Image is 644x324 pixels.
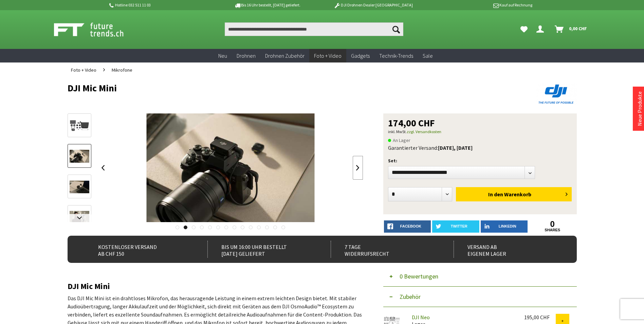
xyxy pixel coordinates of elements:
[451,224,467,228] span: twitter
[207,241,316,258] div: Bis um 16:00 Uhr bestellt [DATE] geliefert
[536,83,577,105] img: DJI
[388,118,435,128] span: 174,00 CHF
[309,49,346,63] a: Foto + Video
[70,118,89,134] img: Vorschau: DJI Mic Mini
[400,224,421,228] span: facebook
[68,62,100,77] a: Foto + Video
[260,49,309,63] a: Drohnen Zubehör
[379,52,413,59] span: Technik-Trends
[456,187,572,201] button: In den Warenkorb
[423,52,433,59] span: Sale
[108,1,214,9] p: Hotline 032 511 11 03
[265,52,305,59] span: Drohnen Zubehör
[68,282,363,291] h2: DJI Mic Mini
[108,62,136,77] a: Mikrofone
[529,228,576,232] a: shares
[68,83,475,93] h1: DJI Mic Mini
[426,1,532,9] p: Kauf auf Rechnung
[499,224,516,228] span: LinkedIn
[85,241,193,258] div: Kostenloser Versand ab CHF 150
[388,128,572,136] p: inkl. MwSt.
[237,52,256,59] span: Drohnen
[331,241,439,258] div: 7 Tage Widerrufsrecht
[214,49,232,63] a: Neu
[54,21,139,38] img: Shop Futuretrends - zur Startseite wechseln
[534,22,549,36] a: Dein Konto
[418,49,438,63] a: Sale
[636,91,643,126] a: Neue Produkte
[454,241,562,258] div: Versand ab eigenem Lager
[225,22,403,36] input: Produkt, Marke, Kategorie, EAN, Artikelnummer…
[388,144,572,151] div: Garantierter Versand:
[374,49,418,63] a: Technik-Trends
[529,220,576,228] a: 0
[112,67,132,73] span: Mikrofone
[71,67,96,73] span: Foto + Video
[438,144,473,151] b: [DATE], [DATE]
[320,1,426,9] p: DJI Drohnen Dealer [GEOGRAPHIC_DATA]
[517,22,531,36] a: Meine Favoriten
[388,157,572,165] p: Set:
[214,1,320,9] p: Bis 16 Uhr bestellt, [DATE] geliefert.
[351,52,370,59] span: Gadgets
[389,22,403,36] button: Suchen
[481,220,528,233] a: LinkedIn
[314,52,342,59] span: Foto + Video
[346,49,374,63] a: Gadgets
[504,191,531,198] span: Warenkorb
[569,23,587,34] span: 0,00 CHF
[388,136,410,144] span: An Lager
[524,314,556,321] div: 195,00 CHF
[218,52,227,59] span: Neu
[232,49,260,63] a: Drohnen
[383,287,577,307] button: Zubehör
[407,129,441,134] a: zzgl. Versandkosten
[412,314,430,321] a: DJI Neo
[383,266,577,287] button: 0 Bewertungen
[488,191,503,198] span: In den
[384,220,431,233] a: facebook
[432,220,479,233] a: twitter
[552,22,590,36] a: Warenkorb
